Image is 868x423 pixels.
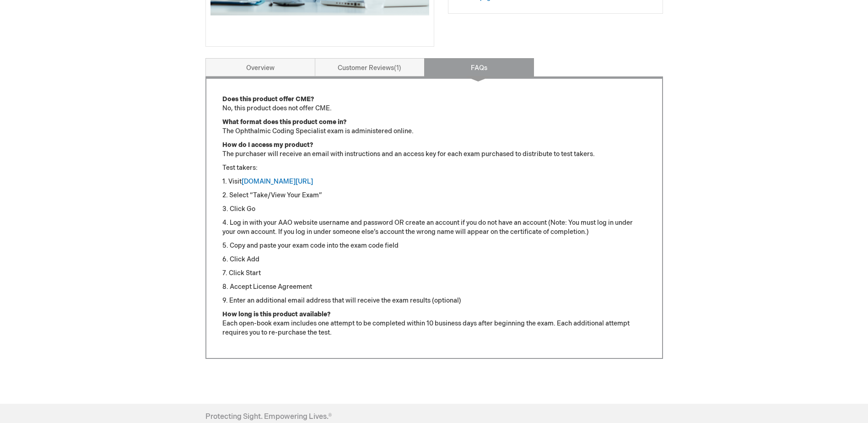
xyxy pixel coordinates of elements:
a: Overview [205,58,315,76]
p: 1. Visit [222,177,646,186]
p: Each open-book exam includes one attempt to be completed within 10 business days after beginning ... [222,310,646,337]
p: 5. Copy and paste your exam code into the exam code field [222,241,646,250]
p: 9. Enter an additional email address that will receive the exam results (optional) [222,296,646,305]
strong: How do I access my product? [222,141,313,149]
a: Customer Reviews1 [315,58,425,76]
p: 3. Click Go [222,205,646,214]
span: 1 [394,64,401,72]
p: The Ophthalmic Coding Specialist exam is administered online. [222,118,646,136]
h4: Protecting Sight. Empowering Lives.® [205,413,332,421]
a: FAQs [424,58,534,76]
p: 6. Click Add [222,255,646,264]
strong: What format does this product come in? [222,118,346,126]
p: 2. Select “Take/View Your Exam” [222,191,646,200]
p: No, this product does not offer CME. [222,95,646,113]
strong: How long is this product available? [222,310,330,318]
p: The purchaser will receive an email with instructions and an access key for each exam purchased t... [222,141,646,159]
a: [DOMAIN_NAME][URL] [242,178,313,185]
p: Test takers: [222,163,646,173]
p: 7. Click Start [222,269,646,278]
p: 4. Log in with your AAO website username and password OR create an account if you do not have an ... [222,218,646,237]
p: 8. Accept License Agreement [222,282,646,292]
strong: Does this product offer CME? [222,95,314,103]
